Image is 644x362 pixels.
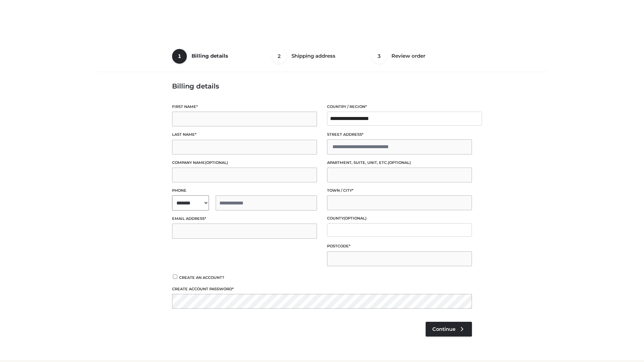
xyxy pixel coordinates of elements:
label: First name [172,104,317,110]
span: Shipping address [291,53,335,59]
label: Email address [172,216,317,222]
a: Continue [426,322,472,337]
span: 2 [272,49,287,64]
label: Street address [327,131,472,138]
label: Company name [172,160,317,166]
label: Apartment, suite, unit, etc. [327,160,472,166]
label: Phone [172,187,317,194]
span: 3 [372,49,387,64]
label: Town / City [327,187,472,194]
span: (optional) [388,160,411,165]
span: Review order [391,53,425,59]
label: Last name [172,131,317,138]
label: Postcode [327,243,472,249]
label: County [327,215,472,222]
span: Billing details [192,53,228,59]
span: Create an account? [179,275,224,280]
label: Country / Region [327,104,472,110]
label: Create account password [172,286,472,292]
h3: Billing details [172,82,472,90]
input: Create an account? [172,275,178,279]
span: 1 [172,49,187,64]
span: Continue [432,326,455,332]
span: (optional) [205,160,228,165]
span: (optional) [343,216,367,221]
